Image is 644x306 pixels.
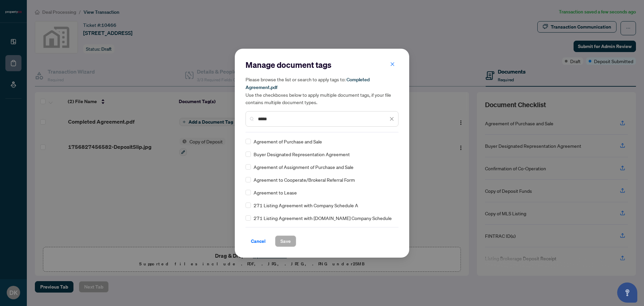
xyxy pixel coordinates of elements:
[390,62,395,67] span: close
[254,214,394,229] span: 271 Listing Agreement with [DOMAIN_NAME] Company Schedule A to Listing Agreement
[254,176,355,183] span: Agreement to Cooperate/Brokeral Referral Form
[246,76,398,106] h5: Please browse the list or search to apply tags to: Use the checkboxes below to apply multiple doc...
[246,59,398,70] h2: Manage document tags
[254,150,350,158] span: Buyer Designated Representation Agreement
[254,163,354,171] span: Agreement of Assignment of Purchase and Sale
[246,77,370,90] span: Completed Agreement.pdf
[617,282,637,303] button: Open asap
[246,235,271,247] button: Cancel
[251,236,266,247] span: Cancel
[254,202,358,209] span: 271 Listing Agreement with Company Schedule A
[254,189,297,196] span: Agreement to Lease
[254,138,322,145] span: Agreement of Purchase and Sale
[275,235,296,247] button: Save
[389,117,394,121] span: close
